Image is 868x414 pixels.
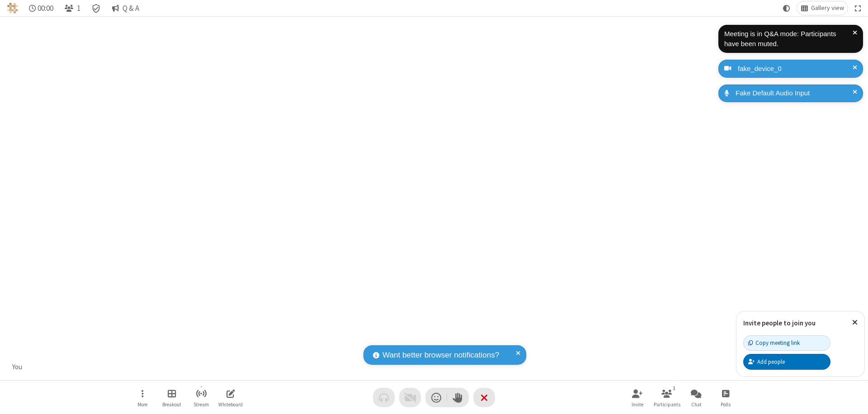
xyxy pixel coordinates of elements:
[61,1,84,15] button: Open participant list
[845,311,864,334] button: Close popover
[7,3,18,14] img: QA Selenium DO NOT DELETE OR CHANGE
[129,385,156,410] button: Open menu
[382,349,499,361] span: Want better browser notifications?
[425,388,447,407] button: Send a reaction
[743,354,830,369] button: Add people
[811,5,844,12] span: Gallery view
[748,339,800,347] div: Copy meeting link
[88,1,105,15] div: Meeting details Encryption enabled
[851,1,865,15] button: Fullscreen
[691,402,702,407] span: Chat
[743,335,830,351] button: Copy meeting link
[77,4,80,13] span: 1
[108,1,143,15] button: Q & A
[653,385,680,410] button: Open participant list
[624,385,651,410] button: Invite participants (⌘+Shift+I)
[721,402,731,407] span: Polls
[743,319,816,327] label: Invite people to join you
[188,385,215,410] button: Start streaming
[632,402,643,407] span: Invite
[779,1,794,15] button: Using system theme
[137,402,147,407] span: More
[123,4,139,13] span: Q & A
[373,388,395,407] button: Audio problem - check your Internet connection or call by phone
[732,88,856,99] div: Fake Default Audio Input
[399,388,421,407] button: Video
[724,29,853,49] div: Meeting is in Q&A mode: Participants have been muted.
[447,388,469,407] button: Raise hand
[38,4,53,13] span: 00:00
[158,385,185,410] button: Manage Breakout Rooms
[217,385,244,410] button: Open shared whiteboard
[25,1,57,15] div: Timer
[193,402,209,407] span: Stream
[654,402,680,407] span: Participants
[735,64,856,74] div: fake_device_0
[683,385,710,410] button: Open chat
[473,388,495,407] button: End or leave meeting
[9,362,26,372] div: You
[712,385,739,410] button: Open poll
[797,1,848,15] button: Change layout
[218,402,243,407] span: Whiteboard
[670,384,678,392] div: 1
[162,402,181,407] span: Breakout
